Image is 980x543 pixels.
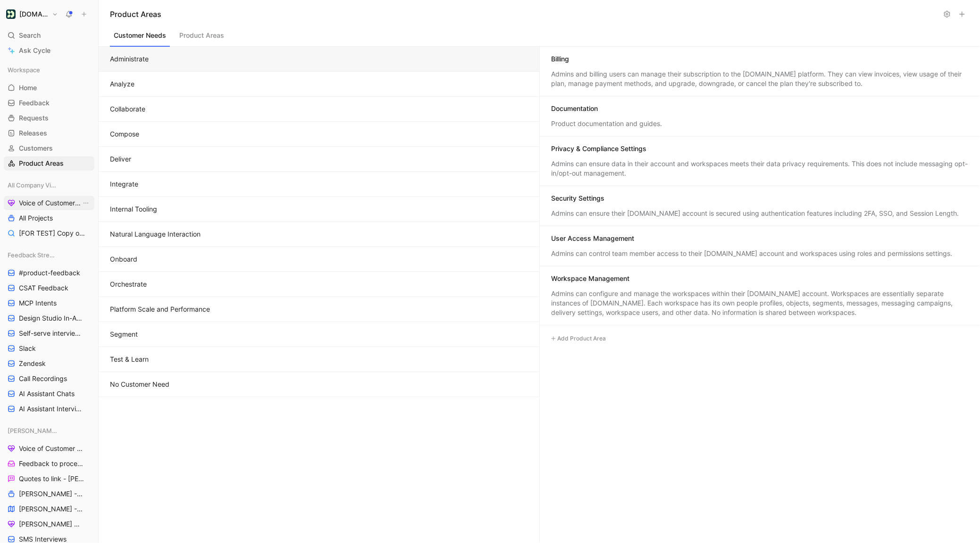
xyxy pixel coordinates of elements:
span: Search [19,30,41,41]
span: All Projects [19,213,53,223]
button: Natural Language Interaction [99,222,539,247]
span: Quotes to link - [PERSON_NAME] [19,474,84,484]
button: Onboard [99,247,539,272]
span: Customers [19,144,53,153]
button: Customer.io[DOMAIN_NAME] [4,8,60,21]
span: Slack [19,344,36,353]
div: User Access Management [551,234,634,243]
a: #product-feedback [4,266,94,280]
a: Quotes to link - [PERSON_NAME] [4,472,94,486]
span: [PERSON_NAME] Dashboard [19,519,84,529]
span: Feedback Streams [8,250,57,260]
a: Self-serve interviews [4,326,94,340]
div: Admins can ensure data in their account and workspaces meets their data privacy requirements. Thi... [551,159,969,178]
div: Feedback Streams [4,248,94,262]
a: All Projects [4,211,94,225]
div: Workspace Management [551,274,629,283]
button: Administrate [99,47,539,72]
span: #product-feedback [19,268,80,278]
button: Internal Tooling [99,197,539,222]
a: Design Studio In-App Feedback [4,311,94,325]
div: Security Settings [551,194,604,203]
div: Admins and billing users can manage their subscription to the [DOMAIN_NAME] platform. They can vi... [551,69,969,88]
div: Admins can configure and manage the workspaces within their [DOMAIN_NAME] account. Workspaces are... [551,289,969,317]
button: Analyze [99,72,539,97]
div: Admins can control team member access to their [DOMAIN_NAME] account and workspaces using roles a... [551,249,969,258]
div: All Company Views [4,178,94,192]
h1: [DOMAIN_NAME] [19,10,48,18]
a: Releases [4,126,94,140]
a: Slack [4,341,94,356]
span: CSAT Feedback [19,283,68,293]
a: AI Assistant Chats [4,387,94,401]
a: CSAT Feedback [4,281,94,295]
a: Ask Cycle [4,43,94,58]
button: Segment [99,322,539,347]
a: Product Areas [4,156,94,170]
div: [PERSON_NAME] Views [4,424,94,438]
a: [FOR TEST] Copy of Projects for Discovery [4,226,94,240]
button: Product Areas [176,29,228,47]
a: Requests [4,111,94,125]
span: Self-serve interviews [19,329,82,338]
span: Product Areas [19,159,64,168]
a: Zendesk [4,356,94,371]
div: All Company ViewsVoice of Customer - All AreasView actionsAll Projects[FOR TEST] Copy of Projects... [4,178,94,240]
button: Test & Learn [99,347,539,372]
span: Design Studio In-App Feedback [19,314,84,323]
a: Feedback [4,96,94,110]
div: Product documentation and guides. [551,119,969,128]
a: [PERSON_NAME] - Projects [4,487,94,501]
a: Feedback to process - [PERSON_NAME] [4,457,94,471]
a: MCP Intents [4,296,94,310]
span: Zendesk [19,359,46,368]
a: Voice of Customer - [PERSON_NAME] [4,441,94,456]
span: Releases [19,128,47,138]
button: Platform Scale and Performance [99,297,539,322]
div: Documentation [551,104,598,113]
span: Ask Cycle [19,45,50,56]
span: Call Recordings [19,374,67,383]
button: Integrate [99,172,539,197]
span: Voice of Customer - All Areas [19,198,81,208]
img: Customer.io [6,9,16,19]
button: Collaborate [99,97,539,122]
a: Call Recordings [4,372,94,386]
span: [PERSON_NAME] Views [8,426,60,435]
div: Privacy & Compliance Settings [551,144,646,153]
span: MCP Intents [19,298,57,308]
a: Customers [4,141,94,155]
a: Home [4,81,94,95]
div: Search [4,28,94,42]
button: Add Product Area [547,333,609,344]
div: Feedback Streams#product-feedbackCSAT FeedbackMCP IntentsDesign Studio In-App FeedbackSelf-serve ... [4,248,94,416]
div: Billing [551,54,569,64]
span: Voice of Customer - [PERSON_NAME] [19,444,85,453]
h1: Product Areas [110,8,938,20]
a: [PERSON_NAME] Dashboard [4,517,94,531]
span: Home [19,83,37,93]
span: AI Assistant Interviews [19,404,82,414]
span: [PERSON_NAME] - Initiatives [19,504,84,514]
button: View actions [81,198,91,208]
span: All Company Views [8,180,57,190]
button: Compose [99,122,539,147]
span: [FOR TEST] Copy of Projects for Discovery [19,229,86,238]
span: [PERSON_NAME] - Projects [19,489,84,499]
a: AI Assistant Interviews [4,402,94,416]
span: AI Assistant Chats [19,389,75,399]
span: Feedback to process - [PERSON_NAME] [19,459,85,468]
span: Feedback [19,98,50,108]
button: No Customer Need [99,372,539,397]
div: Workspace [4,63,94,77]
span: Workspace [8,65,40,75]
button: Deliver [99,147,539,172]
button: Customer Needs [110,29,170,47]
button: Orchestrate [99,272,539,297]
span: Requests [19,113,49,123]
div: Admins can ensure their [DOMAIN_NAME] account is secured using authentication features including ... [551,209,969,218]
a: Voice of Customer - All AreasView actions [4,196,94,210]
a: [PERSON_NAME] - Initiatives [4,502,94,516]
